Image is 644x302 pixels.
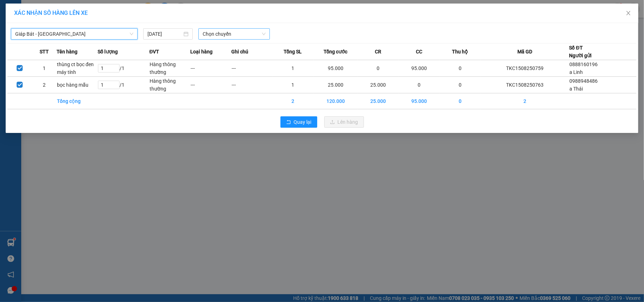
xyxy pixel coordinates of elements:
td: 1 [272,60,313,77]
span: ĐVT [149,48,159,56]
span: CC [416,48,422,56]
span: CR [375,48,381,56]
span: a Linh [570,69,583,75]
td: 2 [32,77,57,93]
td: --- [190,77,231,93]
span: Quay lại [294,118,312,126]
span: Ghi chú [231,48,248,56]
td: Hàng thông thường [149,77,190,93]
td: 95.000 [399,60,440,77]
td: --- [231,60,272,77]
td: 95.000 [399,93,440,109]
span: Chọn chuyến [203,29,266,39]
td: bọc hàng mẫu [57,77,98,93]
td: 2 [272,93,313,109]
td: 1 [272,77,313,93]
div: Số ĐT Người gửi [569,44,592,59]
td: --- [231,77,272,93]
span: Số lượng [98,48,118,56]
span: XÁC NHẬN SỐ HÀNG LÊN XE [14,10,88,16]
button: rollbackQuay lại [280,116,317,128]
td: 120.000 [313,93,358,109]
span: Tổng cước [324,48,347,56]
td: 25.000 [358,93,399,109]
td: Tổng cộng [57,93,98,109]
td: 25.000 [313,77,358,93]
td: 0 [440,60,481,77]
span: 0888160196 [570,62,598,67]
span: Tên hàng [57,48,77,56]
span: close [626,10,631,16]
span: rollback [286,120,291,125]
td: 1 [32,60,57,77]
td: 0 [440,77,481,93]
td: Hàng thông thường [149,60,190,77]
span: STT [40,48,49,56]
input: 15/08/2025 [147,30,182,38]
td: --- [190,60,231,77]
button: Close [619,4,638,23]
td: 2 [481,93,569,109]
td: thùng ct bọc đen máy tính [57,60,98,77]
span: Giáp Bát - Thái Bình [15,29,133,39]
span: Tổng SL [284,48,302,56]
td: 25.000 [358,77,399,93]
span: Loại hàng [190,48,213,56]
td: 0 [399,77,440,93]
span: Mã GD [517,48,532,56]
span: 0988948486 [570,78,598,84]
span: Thu hộ [452,48,468,56]
td: 0 [440,93,481,109]
button: uploadLên hàng [324,116,364,128]
td: TKC1508250763 [481,77,569,93]
td: / 1 [98,77,149,93]
td: / 1 [98,60,149,77]
td: TKC1508250759 [481,60,569,77]
span: a Thái [570,86,583,92]
td: 95.000 [313,60,358,77]
td: 0 [358,60,399,77]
